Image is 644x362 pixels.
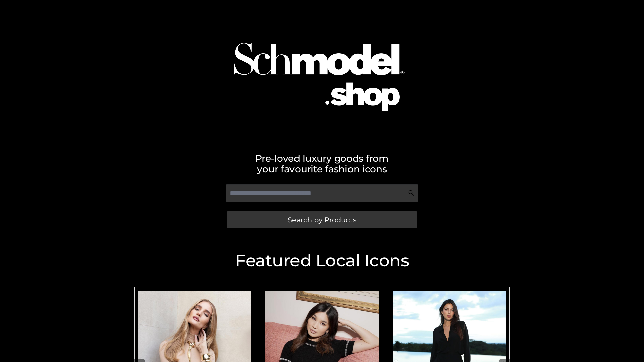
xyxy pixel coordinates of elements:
a: Search by Products [227,211,417,228]
h2: Pre-loved luxury goods from your favourite fashion icons [131,153,513,174]
span: Search by Products [288,216,356,223]
h2: Featured Local Icons​ [131,252,513,269]
img: Search Icon [408,190,415,196]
